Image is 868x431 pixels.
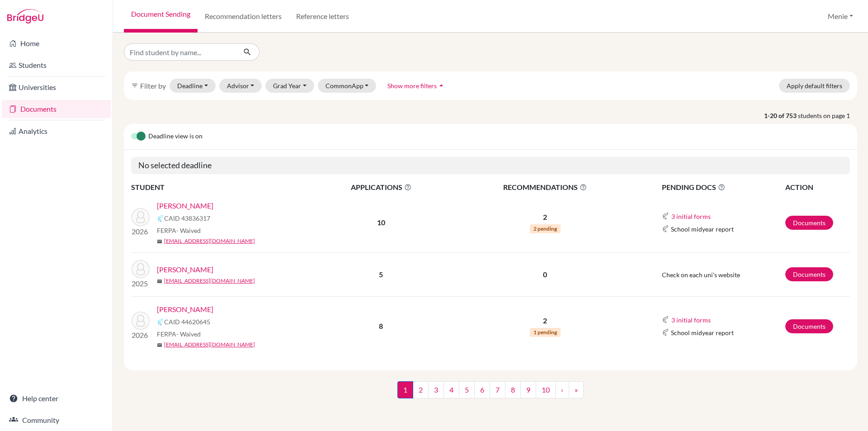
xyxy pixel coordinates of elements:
[157,342,162,348] span: mail
[140,81,166,90] span: Filter by
[164,341,255,349] a: [EMAIL_ADDRESS][DOMAIN_NAME]
[520,381,536,398] a: 9
[474,381,490,398] a: 6
[785,319,833,333] a: Documents
[397,381,584,406] nav: ...
[377,218,385,227] b: 10
[380,79,453,93] button: Show more filtersarrow_drop_up
[451,269,640,280] p: 0
[131,82,138,89] i: filter_list
[671,328,734,337] span: School midyear report
[785,181,850,193] th: ACTION
[662,316,669,323] img: Common App logo
[530,224,561,233] span: 2 pending
[662,182,784,193] span: PENDING DOCS
[2,100,111,118] a: Documents
[490,381,505,398] a: 7
[671,315,711,325] button: 3 initial forms
[132,330,150,341] p: 2026
[157,329,201,339] span: FERPA
[451,182,640,193] span: RECOMMENDATIONS
[312,182,450,193] span: APPLICATIONS
[459,381,475,398] a: 5
[428,381,444,398] a: 3
[132,226,150,237] p: 2026
[662,271,740,279] span: Check on each uni's website
[157,304,213,315] a: [PERSON_NAME]
[379,270,383,279] b: 5
[779,79,850,93] button: Apply default filters
[132,208,150,226] img: Krishnani, Arjun
[785,216,833,230] a: Documents
[798,111,857,120] span: students on page 1
[157,318,164,326] img: Common App logo
[132,260,150,278] img: Byrnes, Cormac
[662,225,669,232] img: Common App logo
[569,381,584,398] a: »
[124,43,236,61] input: Find student by name...
[824,8,857,25] button: Menie
[164,213,210,223] span: CAID 43836317
[176,227,201,234] span: - Waived
[2,122,111,140] a: Analytics
[157,215,164,222] img: Common App logo
[397,381,413,398] span: 1
[662,329,669,336] img: Common App logo
[131,157,850,174] h5: No selected deadline
[157,264,213,275] a: [PERSON_NAME]
[555,381,569,398] a: ›
[170,79,216,93] button: Deadline
[148,131,203,142] span: Deadline view is on
[176,330,201,338] span: - Waived
[505,381,521,398] a: 8
[671,211,711,222] button: 3 initial forms
[662,213,669,220] img: Common App logo
[164,237,255,245] a: [EMAIL_ADDRESS][DOMAIN_NAME]
[318,79,377,93] button: CommonApp
[443,381,459,398] a: 4
[157,226,201,235] span: FERPA
[413,381,429,398] a: 2
[785,267,833,281] a: Documents
[132,278,150,289] p: 2025
[164,277,255,285] a: [EMAIL_ADDRESS][DOMAIN_NAME]
[2,78,111,96] a: Universities
[451,212,640,223] p: 2
[2,389,111,407] a: Help center
[530,328,561,337] span: 1 pending
[164,317,210,327] span: CAID 44620645
[764,111,798,120] strong: 1-20 of 753
[2,34,111,52] a: Home
[379,322,383,330] b: 8
[7,9,43,24] img: Bridge-U
[2,411,111,429] a: Community
[157,200,213,211] a: [PERSON_NAME]
[219,79,262,93] button: Advisor
[437,81,446,90] i: arrow_drop_up
[265,79,314,93] button: Grad Year
[671,224,734,234] span: School midyear report
[536,381,556,398] a: 10
[2,56,111,74] a: Students
[131,181,312,193] th: STUDENT
[157,239,162,244] span: mail
[157,279,162,284] span: mail
[132,312,150,330] img: Afifi, Adam
[387,82,437,90] span: Show more filters
[451,315,640,326] p: 2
